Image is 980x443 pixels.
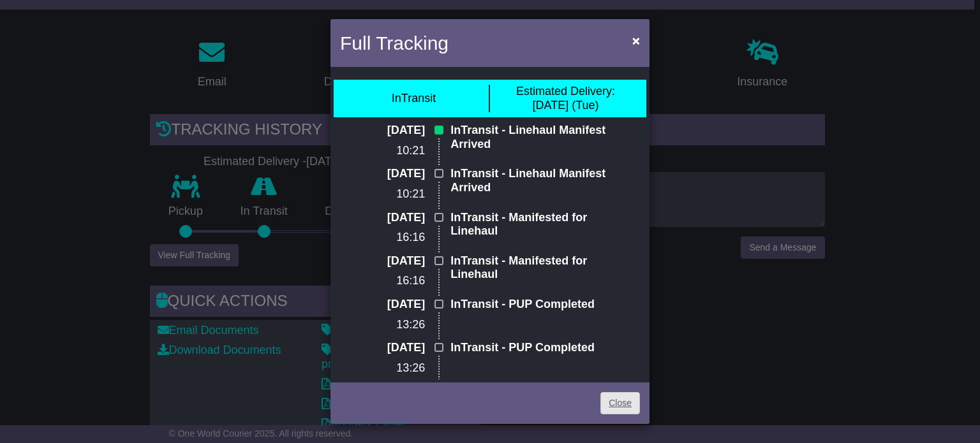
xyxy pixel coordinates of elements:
p: [DATE] [359,341,425,355]
p: [DATE] [359,124,425,138]
span: Estimated Delivery: [516,85,615,98]
p: 10:21 [359,144,425,158]
p: InTransit - Linehaul Manifest Arrived [450,124,621,151]
p: [DATE] [359,167,425,181]
p: InTransit - Manifested for Linehaul [450,211,621,238]
p: 13:26 [359,318,425,332]
p: [DATE] [359,254,425,268]
a: Close [600,392,640,414]
p: InTransit - Manifested for Linehaul [450,254,621,282]
p: [DATE] [359,298,425,312]
p: 16:16 [359,231,425,245]
span: × [632,33,640,48]
div: InTransit [392,92,436,106]
p: InTransit - PUP Completed [450,298,621,312]
button: Close [626,27,646,54]
div: [DATE] (Tue) [516,85,615,112]
p: 10:21 [359,187,425,201]
p: 16:16 [359,274,425,288]
h4: Full Tracking [340,29,449,57]
p: InTransit - Linehaul Manifest Arrived [450,167,621,194]
p: InTransit - PUP Completed [450,341,621,355]
p: [DATE] [359,211,425,225]
p: 13:26 [359,361,425,375]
